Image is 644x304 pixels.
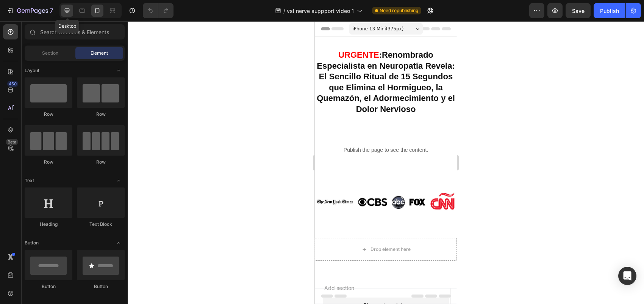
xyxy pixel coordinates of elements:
[7,81,18,87] div: 450
[380,7,418,14] span: Need republishing
[113,175,125,187] span: Toggle open
[600,7,619,15] div: Publish
[594,3,625,18] button: Publish
[25,111,72,118] div: Row
[25,67,39,74] span: Layout
[6,139,18,145] div: Beta
[91,50,108,57] span: Element
[25,239,39,246] span: Button
[283,7,285,15] span: /
[77,221,125,228] div: Text Block
[113,237,125,249] span: Toggle open
[25,221,72,228] div: Heading
[77,159,125,165] div: Row
[25,283,72,290] div: Button
[618,267,636,285] div: Open Intercom Messenger
[3,3,56,18] button: 7
[77,111,125,118] div: Row
[287,7,354,15] span: vsl nerve suppport video 1
[566,3,591,18] button: Save
[25,24,125,39] input: Search Sections & Elements
[572,8,585,14] span: Save
[143,3,174,18] div: Undo/Redo
[42,50,58,57] span: Section
[113,65,125,77] span: Toggle open
[50,6,53,15] p: 7
[77,283,125,290] div: Button
[25,177,34,184] span: Text
[25,159,72,165] div: Row
[315,21,457,304] iframe: Design area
